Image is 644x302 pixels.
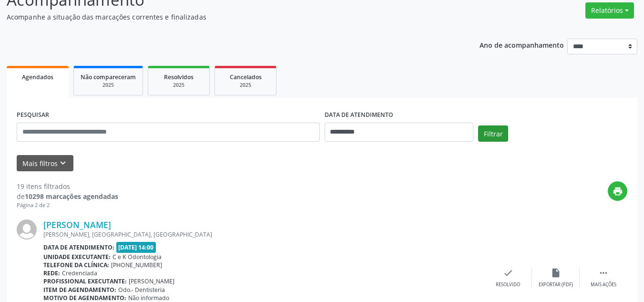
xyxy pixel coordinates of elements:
span: Cancelados [230,73,262,81]
i: print [613,186,623,197]
button: Mais filtroskeyboard_arrow_down [17,155,73,172]
i: insert_drive_file [551,268,561,278]
span: Odo.- Dentisteria [118,286,165,294]
b: Motivo de agendamento: [43,294,126,302]
b: Unidade executante: [43,253,111,261]
button: Relatórios [585,2,634,19]
div: Mais ações [591,281,616,288]
b: Telefone da clínica: [43,261,109,269]
i: check [503,268,513,278]
b: Rede: [43,269,60,277]
b: Profissional executante: [43,277,127,285]
i:  [598,268,609,278]
span: Agendados [22,73,53,81]
button: print [608,181,627,201]
span: Credenciada [62,269,97,277]
div: de [17,191,118,201]
b: Data de atendimento: [43,243,114,251]
button: Filtrar [478,125,508,142]
strong: 10298 marcações agendadas [25,192,118,201]
div: 2025 [222,82,269,89]
b: Item de agendamento: [43,286,116,294]
span: Resolvidos [164,73,194,81]
p: Ano de acompanhamento [480,39,564,51]
span: [PERSON_NAME] [129,277,174,285]
div: Exportar (PDF) [539,281,573,288]
img: img [17,219,37,240]
label: PESQUISAR [17,108,49,123]
p: Acompanhe a situação das marcações correntes e finalizadas [7,12,448,22]
span: C e K Odontologia [112,253,162,261]
div: 2025 [81,82,136,89]
span: Não compareceram [81,73,136,81]
div: Página 2 de 2 [17,201,118,209]
span: Não informado [128,294,169,302]
span: [PHONE_NUMBER] [111,261,162,269]
a: [PERSON_NAME] [43,219,111,230]
div: Resolvido [496,281,520,288]
i: keyboard_arrow_down [58,158,68,168]
div: 19 itens filtrados [17,181,118,191]
div: 2025 [155,82,203,89]
span: [DATE] 14:00 [116,242,156,253]
label: DATA DE ATENDIMENTO [325,108,393,123]
div: [PERSON_NAME], [GEOGRAPHIC_DATA], [GEOGRAPHIC_DATA] [43,230,484,239]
